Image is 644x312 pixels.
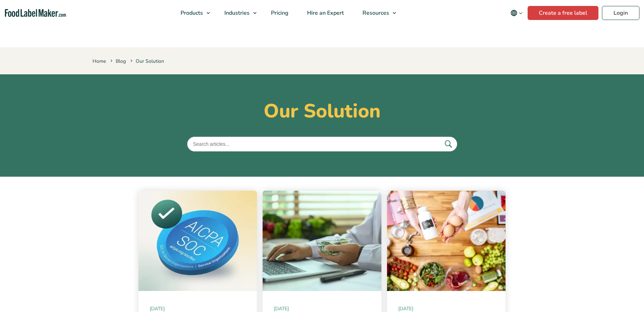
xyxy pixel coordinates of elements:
span: Our Solution [129,58,164,65]
input: Search articles... [187,137,457,151]
span: Products [178,9,204,17]
span: Hire an Expert [305,9,345,17]
a: Login [602,6,639,20]
button: Change language [506,6,528,20]
h1: Our Solution [93,100,552,123]
span: Industries [222,9,250,17]
a: Blog [116,58,126,65]
a: Food Label Maker homepage [5,9,66,17]
span: Resources [360,9,390,17]
a: Home [93,58,106,65]
span: Pricing [269,9,289,17]
a: Create a free label [528,6,598,20]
